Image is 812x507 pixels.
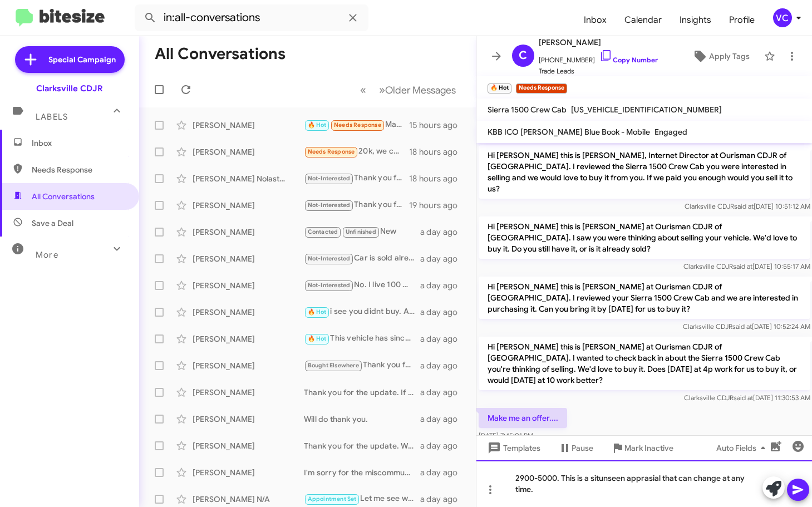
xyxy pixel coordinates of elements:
div: [PERSON_NAME] [193,467,304,478]
span: 🔥 Hot [308,121,327,129]
div: a day ago [420,440,467,451]
span: Profile [720,4,764,36]
div: No. I live 100 miles away. [304,279,420,292]
a: Insights [671,4,720,36]
div: [PERSON_NAME] [193,146,304,157]
div: 19 hours ago [409,200,467,211]
span: Mark Inactive [624,438,673,458]
div: [PERSON_NAME] [193,227,304,238]
div: a day ago [420,360,467,371]
span: Sierra 1500 Crew Cab [488,105,567,115]
div: a day ago [420,494,467,505]
p: Hi [PERSON_NAME] this is [PERSON_NAME] at Ourisman CDJR of [GEOGRAPHIC_DATA]. I wanted to check b... [479,337,810,390]
div: a day ago [420,333,467,344]
div: a day ago [420,307,467,318]
span: said at [733,393,752,402]
div: Car is sold already. Thanks [304,252,420,265]
span: « [360,83,366,97]
span: [PERSON_NAME] [539,36,658,49]
span: Contacted [308,228,338,235]
span: Not-Interested [308,175,351,182]
span: 🔥 Hot [308,335,327,342]
div: Make me an offer.... [304,119,409,131]
span: Clarksville CDJR [DATE] 10:51:12 AM [684,202,810,210]
div: a day ago [420,280,467,291]
span: [US_VEHICLE_IDENTIFICATION_NUMBER] [571,105,722,115]
span: Bought Elsewhere [308,362,359,369]
div: [PERSON_NAME] [193,440,304,451]
div: [PERSON_NAME] [193,120,304,131]
div: a day ago [420,253,467,264]
small: Needs Response [516,83,567,93]
span: Clarksville CDJR [DATE] 11:30:53 AM [683,393,810,402]
a: Special Campaign [15,46,125,73]
div: Thank you for the update. We will follow up with you then. [304,440,420,451]
span: Save a Deal [32,218,73,229]
div: [PERSON_NAME] [193,360,304,371]
span: said at [734,202,753,210]
div: Thank you for the update. If you are interested in any other options please advise. [304,387,420,398]
span: Clarksville CDJR [DATE] 10:52:24 AM [682,322,810,331]
div: New [304,225,420,238]
a: Inbox [575,4,616,36]
span: Inbox [32,137,126,149]
span: Not-Interested [308,201,351,209]
button: Next [372,78,462,101]
nav: Page navigation example [354,78,462,101]
div: [PERSON_NAME] [193,333,304,344]
span: Not-Interested [308,282,351,289]
span: » [379,83,385,97]
span: Apply Tags [709,46,750,66]
span: Needs Response [32,164,126,175]
small: 🔥 Hot [488,83,511,93]
span: [DATE] 7:45:01 PM [479,431,533,440]
p: Make me an offer.... [479,408,567,428]
span: Trade Leads [539,66,658,77]
span: Needs Response [308,148,355,155]
span: C [519,47,527,65]
div: [PERSON_NAME] [193,280,304,291]
p: Hi [PERSON_NAME] this is [PERSON_NAME], Internet Director at Ourisman CDJR of [GEOGRAPHIC_DATA]. ... [479,145,810,199]
div: Let me see what we have in our inventory, [304,493,420,505]
div: Thank you for the update. [304,359,420,372]
span: Not-Interested [308,255,351,262]
div: 18 hours ago [409,173,467,184]
span: All Conversations [32,191,95,202]
button: Mark Inactive [602,438,682,458]
button: Templates [476,438,549,458]
span: KBB ICO [PERSON_NAME] Blue Book - Mobile [488,127,650,137]
span: Pause [572,438,593,458]
span: Clarksville CDJR [DATE] 10:55:17 AM [683,262,810,270]
span: Templates [485,438,540,458]
button: Pause [549,438,602,458]
button: Previous [353,78,373,101]
a: Copy Number [599,56,658,64]
div: a day ago [420,387,467,398]
p: Hi [PERSON_NAME] this is [PERSON_NAME] at Ourisman CDJR of [GEOGRAPHIC_DATA]. I saw you were thin... [479,216,810,259]
div: a day ago [420,414,467,425]
a: Calendar [616,4,671,36]
div: 18 hours ago [409,146,467,157]
div: VC [773,8,792,27]
h1: All Conversations [155,45,286,63]
div: Thank you for the reply. [304,172,409,185]
div: [PERSON_NAME] N/A [193,494,304,505]
span: Needs Response [334,121,381,129]
div: a day ago [420,227,467,238]
div: [PERSON_NAME] [193,307,304,318]
p: Hi [PERSON_NAME] this is [PERSON_NAME] at Ourisman CDJR of [GEOGRAPHIC_DATA]. I reviewed your Sie... [479,277,810,319]
div: Thank you for letting me know. [304,199,409,211]
span: Auto Fields [716,438,770,458]
span: said at [732,322,751,331]
div: a day ago [420,467,467,478]
span: Engaged [654,127,687,137]
div: [PERSON_NAME] [193,387,304,398]
button: Apply Tags [682,46,759,66]
div: Will do thank you. [304,414,420,425]
span: 🔥 Hot [308,308,327,316]
span: Older Messages [385,84,456,96]
span: said at [732,262,752,270]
